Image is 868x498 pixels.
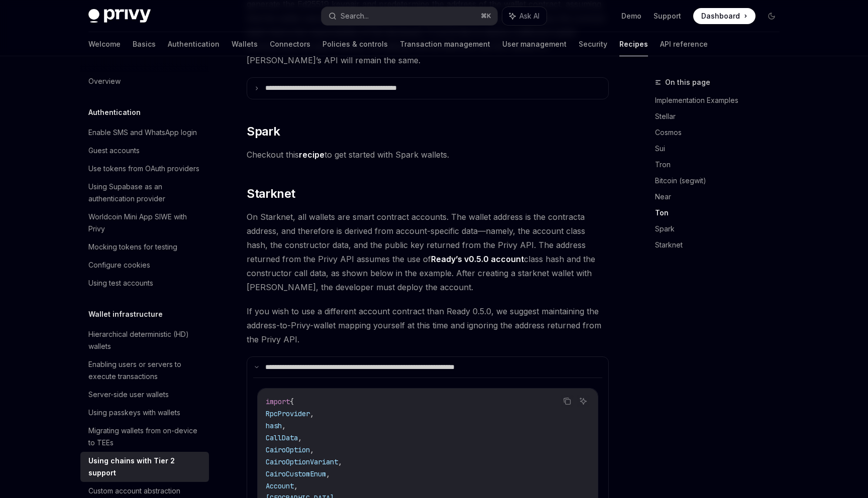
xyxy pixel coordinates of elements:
[80,142,209,160] a: Guest accounts
[299,150,324,160] a: recipe
[266,409,310,418] span: RpcProvider
[80,404,209,422] a: Using passkeys with wallets
[80,238,209,256] a: Mocking tokens for testing
[431,254,524,265] a: Ready’s v0.5.0 account
[88,277,153,289] div: Using test accounts
[654,11,681,21] a: Support
[481,12,491,20] span: ⌘ K
[88,455,203,479] div: Using chains with Tier 2 support
[322,32,388,56] a: Policies & controls
[247,123,280,140] span: Spark
[168,32,220,56] a: Authentication
[247,148,609,162] span: Checkout this to get started with Spark wallets.
[561,395,574,408] button: Copy the contents from the code block
[88,425,203,449] div: Migrating wallets from on-device to TEEs
[80,274,209,292] a: Using test accounts
[266,481,294,490] span: Account
[655,92,788,108] a: Implementation Examples
[621,11,641,21] a: Demo
[247,186,295,202] span: Starknet
[282,421,286,430] span: ,
[88,259,150,271] div: Configure cookies
[764,8,780,24] button: Toggle dark mode
[619,32,648,56] a: Recipes
[341,10,369,22] div: Search...
[247,304,609,346] span: If you wish to use a different account contract than Ready 0.5.0, we suggest maintaining the addr...
[80,386,209,404] a: Server-side user wallets
[298,433,302,442] span: ,
[338,457,342,466] span: ,
[80,355,209,386] a: Enabling users or servers to execute transactions
[519,11,539,21] span: Ask AI
[294,481,298,490] span: ,
[579,32,607,56] a: Security
[655,141,788,157] a: Sui
[80,422,209,452] a: Migrating wallets from on-device to TEEs
[88,211,203,235] div: Worldcoin Mini App SIWE with Privy
[655,221,788,237] a: Spark
[321,7,497,25] button: Search...⌘K
[247,210,609,294] span: On Starknet, all wallets are smart contract accounts. The wallet address is the contracta address...
[266,469,326,478] span: CairoCustomEnum
[88,389,169,401] div: Server-side user wallets
[80,123,209,142] a: Enable SMS and WhatsApp login
[80,325,209,355] a: Hierarchical deterministic (HD) wallets
[655,205,788,221] a: Ton
[88,308,163,320] h5: Wallet infrastructure
[655,157,788,173] a: Tron
[266,421,282,430] span: hash
[655,108,788,125] a: Stellar
[133,32,156,56] a: Basics
[270,32,310,56] a: Connectors
[266,433,298,442] span: CallData
[80,72,209,90] a: Overview
[310,445,314,454] span: ,
[655,125,788,141] a: Cosmos
[88,75,121,87] div: Overview
[80,256,209,274] a: Configure cookies
[88,32,121,56] a: Welcome
[701,11,740,21] span: Dashboard
[266,445,310,454] span: CairoOption
[80,208,209,238] a: Worldcoin Mini App SIWE with Privy
[232,32,258,56] a: Wallets
[502,7,547,25] button: Ask AI
[655,173,788,189] a: Bitcoin (segwit)
[88,127,197,139] div: Enable SMS and WhatsApp login
[310,409,314,418] span: ,
[266,457,338,466] span: CairoOptionVariant
[88,407,180,419] div: Using passkeys with wallets
[326,469,330,478] span: ,
[665,76,710,88] span: On this page
[88,358,203,383] div: Enabling users or servers to execute transactions
[88,241,177,253] div: Mocking tokens for testing
[88,328,203,352] div: Hierarchical deterministic (HD) wallets
[80,452,209,482] a: Using chains with Tier 2 support
[660,32,708,56] a: API reference
[88,145,140,157] div: Guest accounts
[88,181,203,205] div: Using Supabase as an authentication provider
[655,237,788,253] a: Starknet
[577,395,590,408] button: Ask AI
[80,160,209,178] a: Use tokens from OAuth providers
[88,163,199,175] div: Use tokens from OAuth providers
[290,397,294,406] span: {
[266,397,290,406] span: import
[80,178,209,208] a: Using Supabase as an authentication provider
[502,32,567,56] a: User management
[88,106,141,118] h5: Authentication
[88,9,151,23] img: dark logo
[693,8,755,24] a: Dashboard
[655,189,788,205] a: Near
[400,32,490,56] a: Transaction management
